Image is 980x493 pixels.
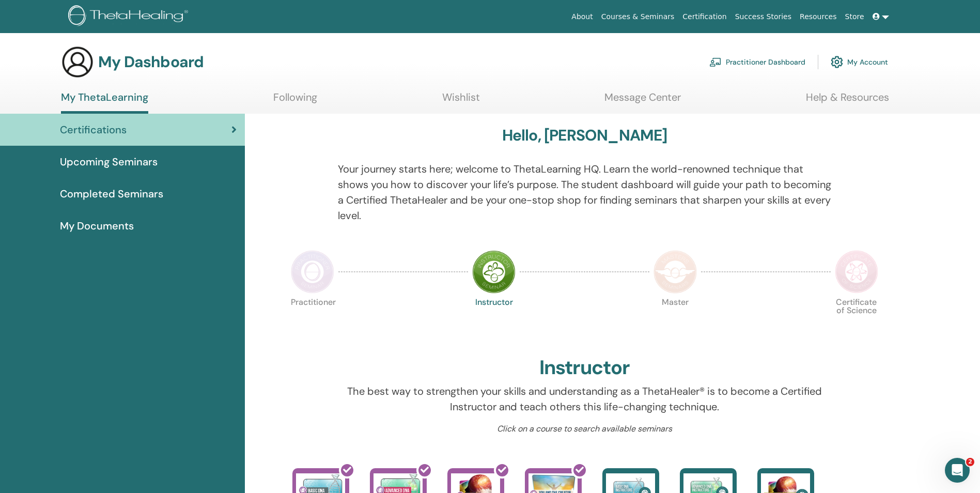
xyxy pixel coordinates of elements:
span: Upcoming Seminars [60,154,158,170]
p: The best way to strengthen your skills and understanding as a ThetaHealer® is to become a Certifi... [338,383,831,414]
a: Message Center [604,91,681,111]
a: Certification [678,7,730,26]
a: My ThetaLearning [61,91,148,114]
span: Certifications [60,122,127,137]
a: Help & Resources [806,91,889,111]
iframe: Intercom live chat [945,458,970,483]
img: cog.svg [831,53,843,71]
span: 2 [966,458,974,466]
img: logo.png [68,5,192,28]
span: Completed Seminars [60,186,163,202]
h3: Hello, [PERSON_NAME] [502,126,667,145]
img: Instructor [472,250,516,294]
a: Courses & Seminars [597,7,679,26]
h3: My Dashboard [98,53,204,71]
p: Instructor [472,298,516,342]
span: My Documents [60,218,134,234]
p: Your journey starts here; welcome to ThetaLearning HQ. Learn the world-renowned technique that sh... [338,161,831,223]
a: Success Stories [731,7,796,26]
p: Practitioner [291,298,334,342]
h2: Instructor [539,356,630,380]
a: Practitioner Dashboard [709,51,805,73]
p: Master [654,298,697,342]
a: Store [841,7,868,26]
img: Practitioner [291,250,334,294]
a: Wishlist [442,91,480,111]
a: My Account [831,51,888,73]
a: About [567,7,597,26]
a: Following [273,91,317,111]
img: generic-user-icon.jpg [61,45,94,79]
p: Certificate of Science [835,298,878,342]
p: Click on a course to search available seminars [338,423,831,435]
a: Resources [796,7,841,26]
img: Master [654,250,697,294]
img: chalkboard-teacher.svg [709,57,722,67]
img: Certificate of Science [835,250,878,294]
